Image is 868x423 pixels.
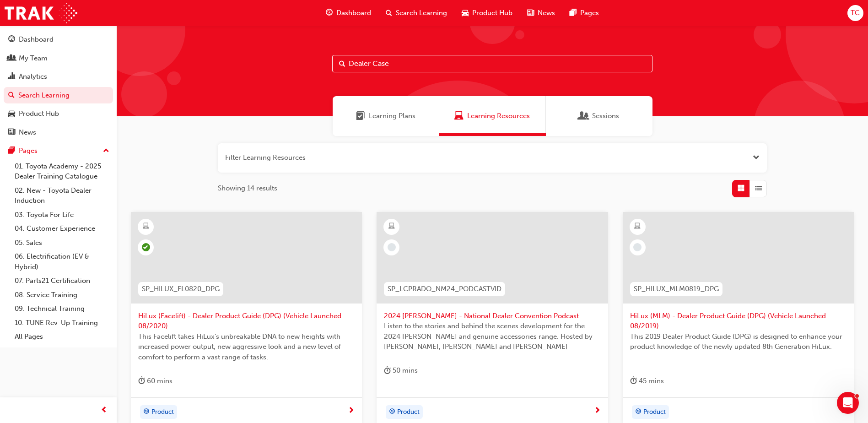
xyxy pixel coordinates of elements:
[4,68,113,85] a: Analytics
[8,54,15,63] span: people-icon
[5,3,77,23] img: Trak
[634,284,719,294] span: SP_HILUX_MLM0819_DPG
[348,407,355,415] span: next-icon
[138,311,355,331] span: HiLux (Facelift) - Dealer Product Guide (DPG) (Vehicle Launched 08/2020)
[738,183,744,194] span: Grid
[472,8,512,18] span: Product Hub
[8,36,15,44] span: guage-icon
[384,311,600,321] span: 2024 [PERSON_NAME] - National Dealer Convention Podcast
[384,365,418,376] div: 50 mins
[4,142,113,159] button: Pages
[318,4,378,22] a: guage-iconDashboard
[633,243,642,251] span: learningRecordVerb_NONE-icon
[11,249,113,274] a: 06. Electrification (EV & Hybrid)
[562,4,606,22] a: pages-iconPages
[369,111,415,121] span: Learning Plans
[397,407,420,418] span: Product
[4,124,113,141] a: News
[356,111,365,121] span: Learning Plans
[11,184,113,208] a: 02. New - Toyota Dealer Induction
[378,4,454,22] a: search-iconSearch Learning
[630,311,846,331] span: HiLux (MLM) - Dealer Product Guide (DPG) (Vehicle Launched 08/2019)
[11,288,113,302] a: 08. Service Training
[467,111,530,121] span: Learning Resources
[570,7,577,19] span: pages-icon
[336,8,371,18] span: Dashboard
[138,375,145,387] span: duration-icon
[142,284,220,294] span: SP_HILUX_FL0820_DPG
[4,31,113,48] a: Dashboard
[4,29,113,142] button: DashboardMy TeamAnalyticsSearch LearningProduct HubNews
[142,243,150,251] span: learningRecordVerb_COMPLETE-icon
[630,375,664,387] div: 45 mins
[332,55,652,72] input: Search...
[635,406,642,418] span: target-icon
[11,208,113,222] a: 03. Toyota For Life
[218,183,277,194] span: Showing 14 results
[19,53,48,64] div: My Team
[138,375,173,387] div: 60 mins
[546,96,652,136] a: SessionsSessions
[454,111,464,121] span: Learning Resources
[388,243,396,251] span: learningRecordVerb_NONE-icon
[634,221,641,233] span: learningResourceType_ELEARNING-icon
[8,73,15,81] span: chart-icon
[579,111,588,121] span: Sessions
[8,92,15,100] span: search-icon
[11,159,113,184] a: 01. Toyota Academy - 2025 Dealer Training Catalogue
[19,71,47,82] div: Analytics
[151,407,174,418] span: Product
[4,50,113,67] a: My Team
[11,222,113,236] a: 04. Customer Experience
[138,331,355,363] span: This Facelift takes HiLux’s unbreakable DNA to new heights with increased power output, new aggre...
[11,236,113,250] a: 05. Sales
[462,7,469,19] span: car-icon
[538,8,555,18] span: News
[630,331,846,352] span: This 2019 Dealer Product Guide (DPG) is designed to enhance your product knowledge of the newly u...
[580,8,599,18] span: Pages
[527,7,534,19] span: news-icon
[11,330,113,344] a: All Pages
[753,152,760,163] button: Open the filter
[101,405,108,416] span: prev-icon
[439,96,546,136] a: Learning ResourcesLearning Resources
[592,111,619,121] span: Sessions
[19,127,36,138] div: News
[384,365,391,376] span: duration-icon
[19,108,59,119] div: Product Hub
[396,8,447,18] span: Search Learning
[837,392,859,414] iframe: Intercom live chat
[386,7,392,19] span: search-icon
[8,147,15,155] span: pages-icon
[4,87,113,104] a: Search Learning
[389,406,395,418] span: target-icon
[8,129,15,137] span: news-icon
[19,34,54,45] div: Dashboard
[384,321,600,352] span: Listen to the stories and behind the scenes development for the 2024 [PERSON_NAME] and genuine ac...
[851,8,860,18] span: TC
[143,406,150,418] span: target-icon
[755,183,762,194] span: List
[11,274,113,288] a: 07. Parts21 Certification
[11,302,113,316] a: 09. Technical Training
[520,4,562,22] a: news-iconNews
[454,4,520,22] a: car-iconProduct Hub
[333,96,439,136] a: Learning PlansLearning Plans
[630,375,637,387] span: duration-icon
[339,59,345,69] span: Search
[11,316,113,330] a: 10. TUNE Rev-Up Training
[4,105,113,122] a: Product Hub
[326,7,333,19] span: guage-icon
[388,284,501,294] span: SP_LCPRADO_NM24_PODCASTVID
[103,145,109,157] span: up-icon
[19,146,38,156] div: Pages
[847,5,863,21] button: TC
[8,110,15,118] span: car-icon
[143,221,149,233] span: learningResourceType_ELEARNING-icon
[594,407,601,415] span: next-icon
[643,407,666,418] span: Product
[388,221,395,233] span: learningResourceType_ELEARNING-icon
